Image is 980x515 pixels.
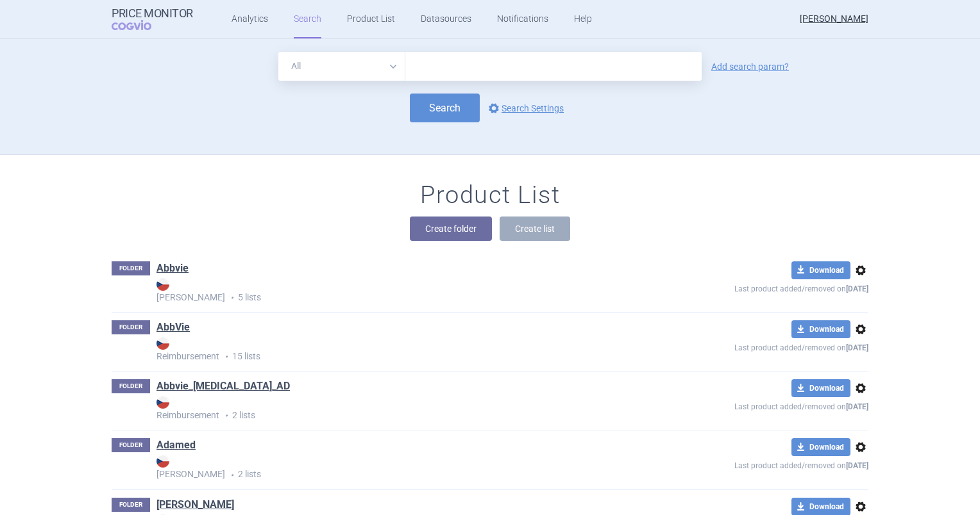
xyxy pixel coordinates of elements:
[112,20,169,30] span: COGVIO
[156,261,189,275] a: Abbvie
[156,320,190,337] h1: AbbVie
[112,498,150,512] p: FOLDER
[156,278,641,302] strong: [PERSON_NAME]
[112,379,150,393] p: FOLDER
[641,338,868,354] p: Last product added/removed on
[156,379,290,393] a: Abbvie_[MEDICAL_DATA]_AD
[791,320,850,338] button: Download
[156,455,641,479] strong: [PERSON_NAME]
[156,379,290,396] h1: Abbvie_Rinvoq_AD
[156,498,234,514] h1: Albiero
[156,438,196,452] a: Adamed
[156,498,234,512] a: [PERSON_NAME]
[641,279,868,295] p: Last product added/removed on
[112,7,193,31] a: Price MonitorCOGVIO
[156,396,169,409] img: CZ
[711,62,789,71] a: Add search param?
[156,337,641,361] strong: Reimbursement
[112,7,193,20] strong: Price Monitor
[156,455,641,481] p: 2 lists
[846,343,868,352] strong: [DATE]
[500,217,570,241] button: Create list
[641,456,868,472] p: Last product added/removed on
[219,350,232,363] i: •
[791,379,850,397] button: Download
[846,402,868,411] strong: [DATE]
[112,261,150,275] p: FOLDER
[156,261,189,278] h1: Abbvie
[156,278,641,304] p: 5 lists
[846,284,868,293] strong: [DATE]
[225,469,238,482] i: •
[156,337,641,363] p: 15 lists
[156,455,169,468] img: CZ
[156,278,169,291] img: CZ
[641,397,868,413] p: Last product added/removed on
[225,291,238,304] i: •
[410,94,480,122] button: Search
[156,396,641,420] strong: Reimbursement
[219,409,232,422] i: •
[112,438,150,452] p: FOLDER
[156,396,641,422] p: 2 lists
[112,320,150,334] p: FOLDER
[846,461,868,470] strong: [DATE]
[410,217,492,241] button: Create folder
[156,438,196,455] h1: Adamed
[420,181,560,210] h1: Product List
[791,438,850,456] button: Download
[791,261,850,279] button: Download
[156,337,169,350] img: CZ
[486,101,564,116] a: Search Settings
[156,320,190,334] a: AbbVie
